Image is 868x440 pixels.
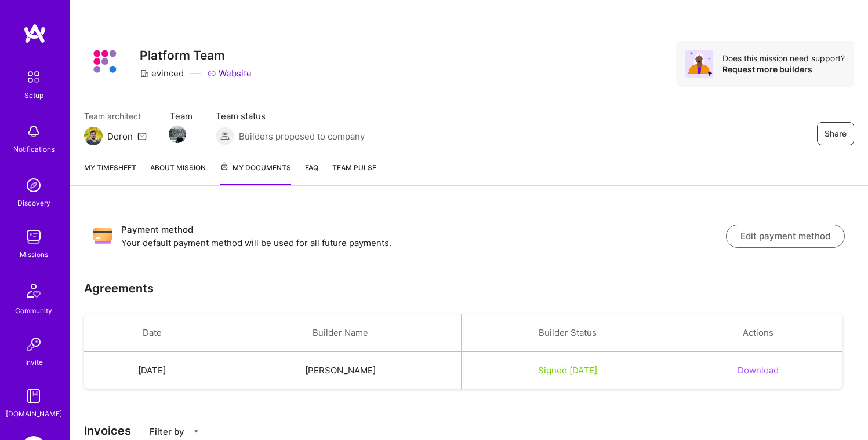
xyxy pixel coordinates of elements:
p: Your default payment method will be used for all future payments. [121,237,726,249]
div: Request more builders [722,64,845,75]
i: icon CaretDown [193,428,200,435]
div: Discovery [17,197,50,209]
button: Edit payment method [726,225,845,248]
a: About Mission [150,162,206,185]
div: evinced [140,67,184,79]
th: Actions [674,314,842,352]
img: bell [22,120,45,143]
h3: Payment method [121,223,726,237]
a: Team Pulse [332,162,376,185]
img: logo [23,23,46,44]
span: Team Pulse [332,163,376,172]
div: Missions [20,248,48,261]
td: [DATE] [84,352,220,390]
img: Team Member Avatar [169,126,186,143]
div: Setup [24,89,43,101]
img: Company Logo [84,41,126,82]
div: Notifications [13,143,55,155]
div: Does this mission need support? [722,53,845,64]
h3: Invoices [84,424,854,438]
span: Builders proposed to company [239,130,365,142]
i: icon Mail [137,131,147,141]
div: Invite [25,356,43,368]
div: [DOMAIN_NAME] [6,408,62,420]
img: setup [21,65,46,89]
td: [PERSON_NAME] [220,352,462,390]
img: discovery [22,174,45,197]
img: Team Architect [84,127,103,145]
button: Share [817,122,854,145]
img: teamwork [22,225,45,248]
img: guide book [22,384,45,408]
a: FAQ [305,162,318,185]
span: Share [825,128,847,140]
img: Invite [22,333,45,356]
span: My Documents [220,162,291,174]
h3: Agreements [84,281,154,295]
span: Team [170,110,193,122]
div: Doron [107,130,133,142]
span: Team architect [84,110,147,122]
th: Date [84,314,220,352]
div: Community [15,305,52,317]
th: Builder Name [220,314,462,352]
span: Team status [216,110,365,122]
a: Team Member Avatar [170,124,185,144]
th: Builder Status [461,314,674,352]
img: Builders proposed to company [216,127,234,145]
a: My Documents [220,162,291,185]
img: Payment method [93,227,112,245]
a: My timesheet [84,162,136,185]
img: Avatar [685,50,713,78]
div: Signed [DATE] [475,364,660,376]
p: Filter by [150,426,184,438]
a: Website [207,67,252,79]
img: Community [20,277,48,305]
h3: Platform Team [140,48,252,63]
button: Download [738,364,779,376]
i: icon CompanyGray [140,69,149,78]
